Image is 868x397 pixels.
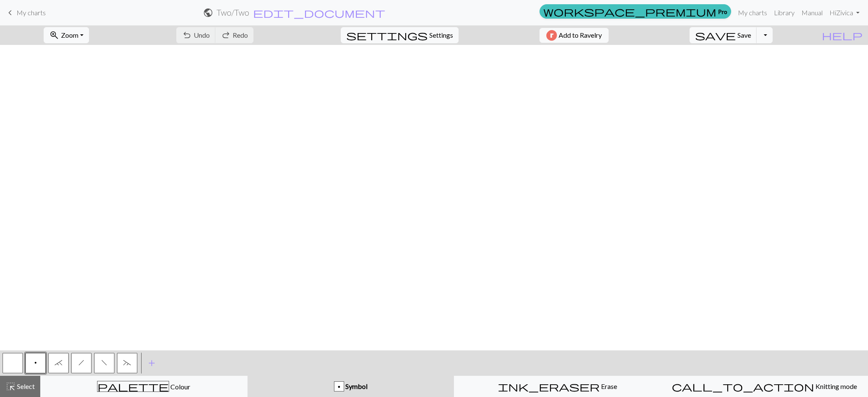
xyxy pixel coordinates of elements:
[49,29,59,41] span: zoom_in
[71,353,92,373] button: h
[454,376,661,397] button: Erase
[147,357,157,369] span: add
[55,359,62,366] span: 3+ stitch right twist
[334,382,344,392] div: p
[814,382,857,390] span: Knitting mode
[5,7,15,19] span: keyboard_arrow_left
[97,380,169,392] span: palette
[78,359,84,366] span: right leaning decrease
[48,353,69,373] button: `
[798,4,826,21] a: Manual
[734,4,771,21] a: My charts
[40,376,248,397] button: Colour
[690,27,757,43] button: Save
[169,383,190,391] span: Colour
[101,359,107,366] span: left leaning decrease
[600,382,617,390] span: Erase
[737,31,751,39] span: Save
[546,30,557,41] img: Ravelry
[543,6,716,17] span: workspace_premium
[17,8,46,17] span: My charts
[253,7,385,19] span: edit_document
[248,376,454,397] button: p Symbol
[44,27,89,43] button: Zoom
[203,7,213,19] span: public
[498,380,600,392] span: ink_eraser
[217,8,249,17] h2: Two / Two
[771,4,798,21] a: Library
[661,376,868,397] button: Knitting mode
[6,380,16,392] span: highlight_alt
[341,27,459,43] button: SettingsSettings
[346,29,428,41] span: settings
[540,28,609,43] button: Add to Ravelry
[695,29,736,41] span: save
[672,380,814,392] span: call_to_action
[16,382,35,390] span: Select
[61,31,78,39] span: Zoom
[540,4,731,19] a: Pro
[34,359,37,366] span: Purl
[429,30,453,40] span: Settings
[94,353,114,373] button: f
[346,30,428,40] i: Settings
[117,353,137,373] button: ~
[123,359,131,366] span: 3+ stitch left twist
[344,382,367,390] span: Symbol
[25,353,46,373] button: p
[822,29,862,41] span: help
[559,30,602,41] span: Add to Ravelry
[5,6,46,20] a: My charts
[826,4,863,21] a: HiZivica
